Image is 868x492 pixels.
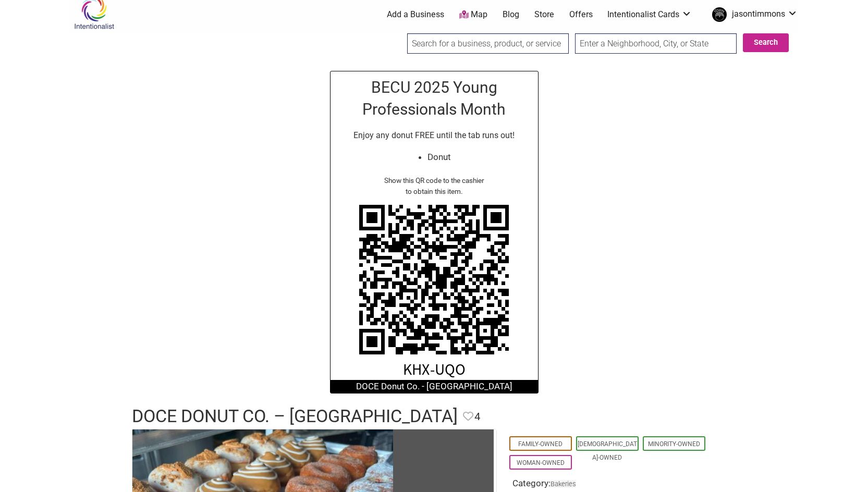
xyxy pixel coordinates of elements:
i: Favorite [463,411,473,422]
button: Search [743,33,789,52]
a: jasontimmons [707,5,798,24]
a: [DEMOGRAPHIC_DATA]-Owned [578,440,637,461]
a: Store [534,9,554,20]
a: Woman-Owned [517,459,565,466]
a: Bakeries [551,480,576,488]
img: https://intentionalist.com/claim-tab/?code=KHX-UQO [351,196,518,380]
div: DOCE Donut Co. - [GEOGRAPHIC_DATA] [331,380,538,393]
input: Search for a business, product, or service [407,33,569,54]
p: Enjoy any donut FREE until the tab runs out! [336,129,533,142]
h2: BECU 2025 Young Professionals Month [336,77,533,120]
a: Intentionalist Cards [607,9,692,20]
a: Minority-Owned [648,440,700,448]
h1: DOCE Donut Co. – [GEOGRAPHIC_DATA] [132,404,458,429]
a: Family-Owned [518,440,563,448]
a: Add a Business [387,9,444,20]
input: Enter a Neighborhood, City, or State [575,33,737,54]
a: Blog [503,9,519,20]
a: Offers [569,9,593,20]
a: Map [459,9,487,21]
span: 4 [474,409,480,425]
div: Show this QR code to the cashier to obtain this item. [336,175,533,196]
li: Donut [427,150,451,164]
